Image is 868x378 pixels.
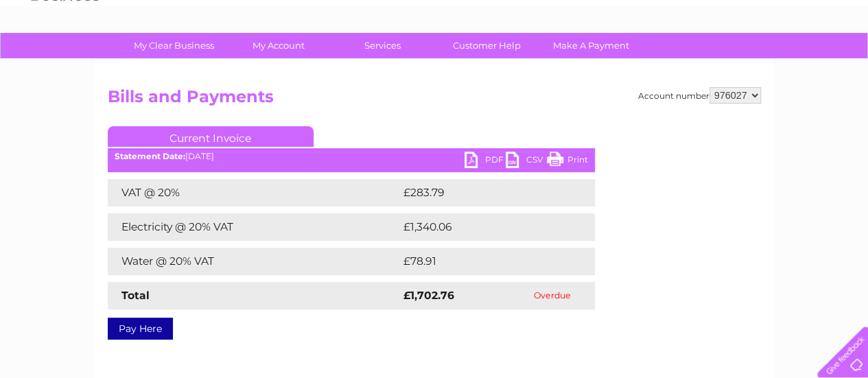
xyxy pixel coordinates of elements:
[400,248,566,275] td: £78.91
[823,58,855,69] a: Log out
[609,7,704,24] a: 0333 014 3131
[626,58,653,69] a: Water
[506,152,547,172] a: CSV
[749,58,769,69] a: Blog
[777,58,810,69] a: Contact
[465,152,506,172] a: PDF
[400,213,574,241] td: £1,340.06
[638,87,761,104] div: Account number
[699,58,740,69] a: Telecoms
[326,33,439,58] a: Services
[108,87,761,113] h2: Bills and Payments
[121,289,150,302] strong: Total
[661,58,691,69] a: Energy
[117,33,231,58] a: My Clear Business
[430,33,543,58] a: Customer Help
[108,248,400,275] td: Water @ 20% VAT
[403,289,454,302] strong: £1,702.76
[110,8,759,67] div: Clear Business is a trading name of Verastar Limited (registered in [GEOGRAPHIC_DATA] No. 3667643...
[535,33,648,58] a: Make A Payment
[511,282,595,309] td: Overdue
[222,33,335,58] a: My Account
[108,126,314,147] a: Current Invoice
[108,213,400,241] td: Electricity @ 20% VAT
[108,152,595,161] div: [DATE]
[547,152,588,172] a: Print
[108,318,173,340] a: Pay Here
[30,36,100,78] img: logo.png
[108,179,400,206] td: VAT @ 20%
[115,151,185,161] b: Statement Date:
[400,179,571,206] td: £283.79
